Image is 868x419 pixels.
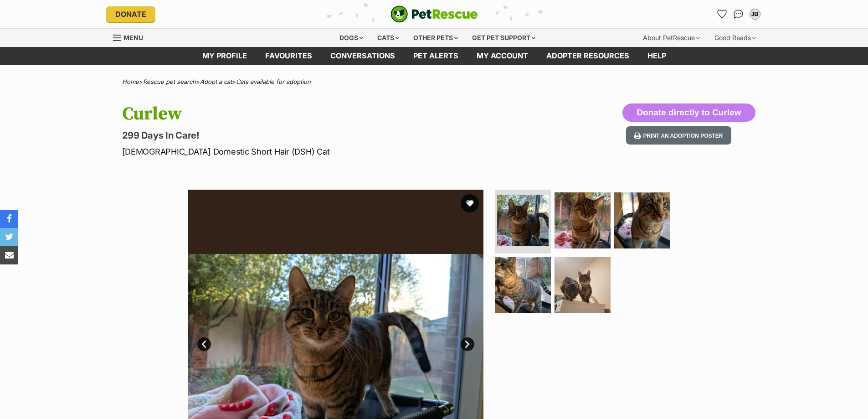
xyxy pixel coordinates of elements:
[236,78,311,85] a: Cats available for adoption
[626,126,731,145] button: Print an adoption poster
[750,10,760,19] div: JB
[143,78,196,85] a: Rescue pet search
[622,103,755,122] button: Donate directly to Curlew
[708,29,762,47] div: Good Reads
[371,29,406,47] div: Cats
[734,10,743,19] img: chat-41dd97257d64d25036548639549fe6c8038ab92f7586957e7f3b1b290dea8141.svg
[197,337,211,351] a: Prev
[555,192,611,248] img: Photo of Curlew
[123,34,143,41] span: Menu
[390,5,478,23] a: PetRescue
[731,7,746,21] a: Conversations
[333,29,370,47] div: Dogs
[321,47,404,65] a: conversations
[200,78,232,85] a: Adopt a cat
[555,257,611,313] img: Photo of Curlew
[537,47,638,65] a: Adopter resources
[122,145,508,158] p: [DEMOGRAPHIC_DATA] Domestic Short Hair (DSH) Cat
[193,47,256,65] a: My profile
[256,47,321,65] a: Favourites
[122,78,139,85] a: Home
[467,47,537,65] a: My account
[390,5,478,23] img: logo-cat-932fe2b9b8326f06289b0f2fb663e598f794de774fb13d1741a6617ecf9a85b4.svg
[461,194,479,212] button: favourite
[715,7,762,21] ul: Account quick links
[638,47,675,65] a: Help
[404,47,467,65] a: Pet alerts
[122,103,508,124] h1: Curlew
[637,29,706,47] div: About PetRescue
[748,7,762,21] button: My account
[495,257,551,313] img: Photo of Curlew
[113,29,149,45] a: Menu
[461,337,474,351] a: Next
[407,29,464,47] div: Other pets
[715,7,729,21] a: Favourites
[99,78,769,85] div: > > >
[122,129,508,142] p: 299 Days In Care!
[106,6,155,22] a: Donate
[614,192,670,248] img: Photo of Curlew
[497,195,549,246] img: Photo of Curlew
[466,29,542,47] div: Get pet support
